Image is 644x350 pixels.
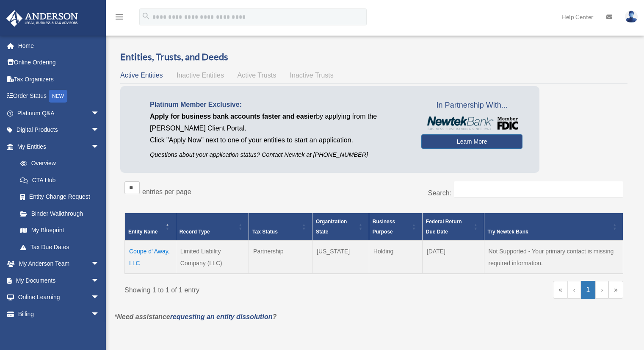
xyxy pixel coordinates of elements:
img: User Pic [625,11,638,23]
td: [DATE] [422,241,484,274]
a: My Entitiesarrow_drop_down [6,138,108,155]
p: by applying from the [PERSON_NAME] Client Portal. [150,111,409,134]
a: requesting an entity dissolution [170,313,273,320]
a: Tax Organizers [6,71,112,88]
a: Online Learningarrow_drop_down [6,289,112,306]
span: arrow_drop_down [91,306,108,323]
th: Entity Name: Activate to invert sorting [125,213,176,241]
span: Inactive Trusts [290,72,334,79]
span: Tax Status [252,229,278,235]
img: NewtekBankLogoSM.png [426,117,518,130]
th: Federal Return Due Date: Activate to sort [422,213,484,241]
span: Active Trusts [238,72,276,79]
td: [US_STATE] [312,241,369,274]
i: search [141,11,151,21]
a: Previous [568,281,581,299]
label: entries per page [142,188,191,195]
td: Limited Liability Company (LLC) [176,241,249,274]
span: arrow_drop_down [91,272,108,289]
a: Digital Productsarrow_drop_down [6,122,112,139]
a: My Anderson Teamarrow_drop_down [6,256,112,272]
td: Not Supported - Your primary contact is missing required information. [484,241,623,274]
span: arrow_drop_down [91,256,108,273]
td: Holding [369,241,422,274]
span: Organization State [316,219,347,235]
span: Apply for business bank accounts faster and easier [150,113,316,120]
a: CTA Hub [12,172,108,189]
em: *Need assistance ? [114,313,276,320]
a: Tax Due Dates [12,239,108,256]
span: Federal Return Due Date [426,219,462,235]
div: NEW [49,90,67,103]
span: In Partnership With... [421,99,522,112]
a: Online Ordering [6,54,112,71]
th: Record Type: Activate to sort [176,213,249,241]
a: Entity Change Request [12,189,108,206]
p: Click "Apply Now" next to one of your entities to start an application. [150,134,409,146]
p: Questions about your application status? Contact Newtek at [PHONE_NUMBER] [150,150,409,160]
a: My Documentsarrow_drop_down [6,272,112,289]
th: Business Purpose: Activate to sort [369,213,422,241]
span: arrow_drop_down [91,138,108,156]
td: Coupe d' Away, LLC [125,241,176,274]
span: Record Type [180,229,210,235]
span: Entity Name [128,229,158,235]
span: Active Entities [120,72,163,79]
a: My Blueprint [12,222,108,239]
div: Try Newtek Bank [488,227,610,237]
a: Home [6,37,112,54]
th: Try Newtek Bank : Activate to sort [484,213,623,241]
a: Next [595,281,608,299]
img: Anderson Advisors Platinum Portal [4,10,80,27]
label: Search: [428,189,451,197]
i: menu [114,12,124,22]
a: Order StatusNEW [6,88,112,105]
span: Inactive Entities [177,72,224,79]
a: First [553,281,568,299]
span: arrow_drop_down [91,105,108,122]
a: Last [608,281,623,299]
span: Business Purpose [373,219,395,235]
a: menu [114,15,124,22]
h3: Entities, Trusts, and Deeds [120,50,627,64]
div: Showing 1 to 1 of 1 entry [124,281,368,296]
a: Learn More [421,134,522,149]
th: Tax Status: Activate to sort [249,213,312,241]
span: arrow_drop_down [91,289,108,306]
a: Overview [12,155,104,172]
a: Binder Walkthrough [12,205,108,222]
span: arrow_drop_down [91,122,108,139]
a: 1 [581,281,596,299]
p: Platinum Member Exclusive: [150,99,409,111]
a: Platinum Q&Aarrow_drop_down [6,105,112,122]
td: Partnership [249,241,312,274]
a: Billingarrow_drop_down [6,306,112,322]
th: Organization State: Activate to sort [312,213,369,241]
